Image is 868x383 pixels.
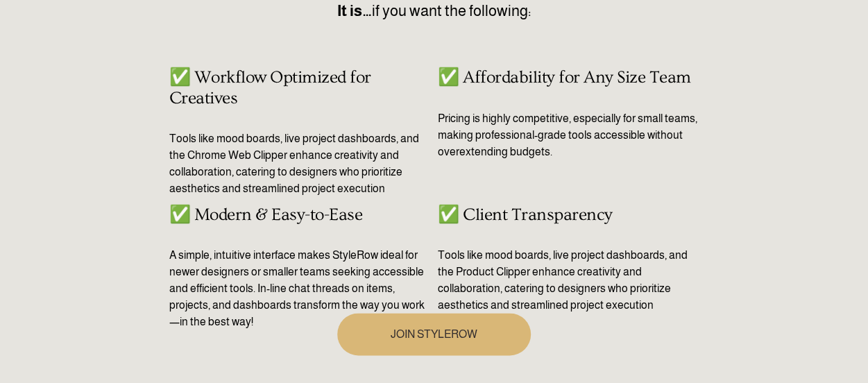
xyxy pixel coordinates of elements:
[169,130,430,197] p: Tools like mood boards, live project dashboards, and the Chrome Web Clipper enhance creativity an...
[169,247,430,330] p: A simple, intuitive interface makes StyleRow ideal for newer designers or smaller teams seeking a...
[438,247,699,314] p: Tools like mood boards, live project dashboards, and the Product Clipper enhance creativity and c...
[438,67,699,87] h4: ✅ Affordability for Any Size Team
[169,67,430,108] h4: ✅ Workflow Optimized for Creatives
[438,205,699,225] h4: ✅ Client Transparency
[337,313,531,355] a: JOIN STYLEROW
[438,110,699,160] p: Pricing is highly competitive, especially for small teams, making professional-grade tools access...
[169,205,430,225] h4: ✅ Modern & Easy-to-Ease
[337,2,372,19] strong: It is…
